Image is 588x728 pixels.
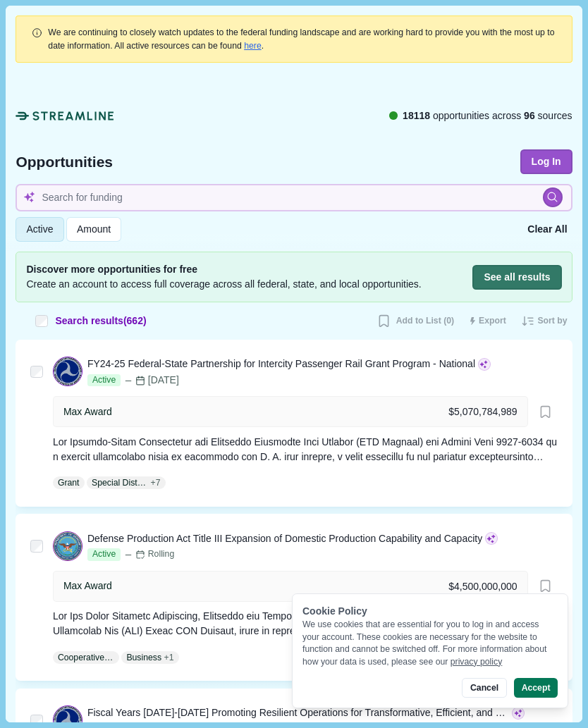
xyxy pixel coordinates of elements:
[126,651,161,664] p: Business
[451,657,503,667] a: privacy policy
[53,357,558,489] a: FY24-25 Federal-State Partnership for Intercity Passenger Rail Grant Program - NationalActive[DAT...
[464,310,511,333] button: Export results to CSV (250 max)
[462,678,506,698] button: Cancel
[63,579,112,593] div: Max Award
[244,41,262,51] a: here
[87,548,121,561] span: Active
[54,532,82,560] img: DOD.png
[26,262,421,277] span: Discover more opportunities for free
[472,265,561,290] button: See all results
[87,531,482,546] div: Defense Production Act Title III Expansion of Domestic Production Capability and Capacity
[58,476,80,489] p: Grant
[53,531,558,664] a: Defense Production Act Title III Expansion of Domestic Production Capability and CapacityActiveRo...
[164,651,174,664] span: + 1
[151,476,161,489] span: + 7
[520,149,572,174] button: Log In
[448,581,517,591] div: $4,500,000,000
[302,619,558,668] div: We use cookies that are essential for you to log in and access your account. These cookies are ne...
[448,407,517,417] div: $5,070,784,989
[87,357,475,371] div: FY24-25 Federal-State Partnership for Intercity Passenger Rail Grant Program - National
[48,26,556,52] div: .
[53,609,558,638] div: Lor Ips Dolor Sitametc Adipiscing, Elitseddo eiu Temporincidid Utlaboreetd, ma aliquaen adminimve...
[16,154,113,169] span: Opportunities
[26,277,421,292] span: Create an account to access full coverage across all federal, state, and local opportunities.
[135,548,174,561] div: Rolling
[55,314,146,328] span: Search results ( 662 )
[26,223,53,235] span: Active
[403,109,572,123] span: opportunities across sources
[87,705,510,720] div: Fiscal Years [DATE]-[DATE] Promoting Resilient Operations for Transformative, Efficient, and Cost...
[533,400,558,424] button: Bookmark this grant.
[54,357,82,385] img: DOT.png
[16,184,572,211] input: Search for funding
[63,405,112,419] div: Max Award
[87,374,121,387] span: Active
[524,110,535,121] span: 96
[123,373,179,388] div: [DATE]
[53,435,558,464] div: Lor Ipsumdo-Sitam Consectetur adi Elitseddo Eiusmodte Inci Utlabor (ETD Magnaal) eni Admini Veni ...
[533,574,558,598] button: Bookmark this grant.
[48,27,554,50] span: We are continuing to closely watch updates to the federal funding landscape and are working hard ...
[514,678,558,698] button: Accept
[16,217,63,242] button: Active
[92,476,148,489] p: Special District
[302,605,367,617] span: Cookie Policy
[58,651,114,664] p: Cooperative Agreement
[66,217,121,242] button: Amount
[403,110,430,121] span: 18118
[522,217,572,242] button: Clear All
[77,223,111,235] span: Amount
[516,310,572,333] button: Sort by
[372,310,459,333] button: Add to List (0)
